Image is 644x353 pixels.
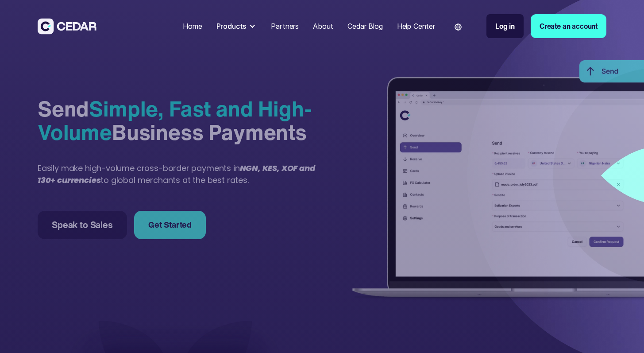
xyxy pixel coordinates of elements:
div: Help Center [397,21,435,31]
div: Products [213,17,261,35]
div: Partners [271,21,299,31]
a: Partners [267,16,302,36]
a: Help Center [393,16,439,36]
span: Simple, Fast and High-Volume [38,93,312,147]
a: Log in [486,14,524,38]
a: Create an account [531,14,606,38]
em: NGN, KES, XOF and 130+ currencies [38,163,315,186]
a: Home [179,16,205,36]
div: Log in [495,21,515,31]
div: Send Business Payments [38,97,319,144]
a: About [309,16,337,36]
a: Cedar Blog [344,16,386,36]
img: world icon [455,23,462,31]
div: Home [183,21,202,31]
div: About [313,21,333,31]
div: Cedar Blog [347,21,382,31]
a: Speak to Sales [38,211,127,239]
a: Get Started [134,211,206,239]
div: Easily make high-volume cross-border payments in to global merchants at the best rates. [38,162,319,186]
div: Products [216,21,247,31]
